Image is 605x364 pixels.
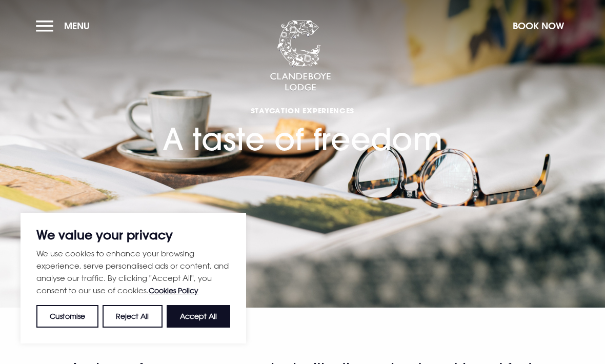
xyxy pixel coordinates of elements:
h1: A taste of freedom [163,60,442,157]
button: Menu [36,15,95,37]
button: Reject All [103,305,162,328]
span: Menu [64,20,90,32]
button: Accept All [167,305,230,328]
p: We use cookies to enhance your browsing experience, serve personalised ads or content, and analys... [36,247,230,297]
button: Book Now [508,15,569,37]
span: Staycation Experiences [163,106,442,115]
button: Customise [36,305,98,328]
div: We value your privacy [21,213,246,343]
a: Cookies Policy [149,286,198,295]
p: We value your privacy [36,229,230,241]
img: Clandeboye Lodge [270,20,331,92]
